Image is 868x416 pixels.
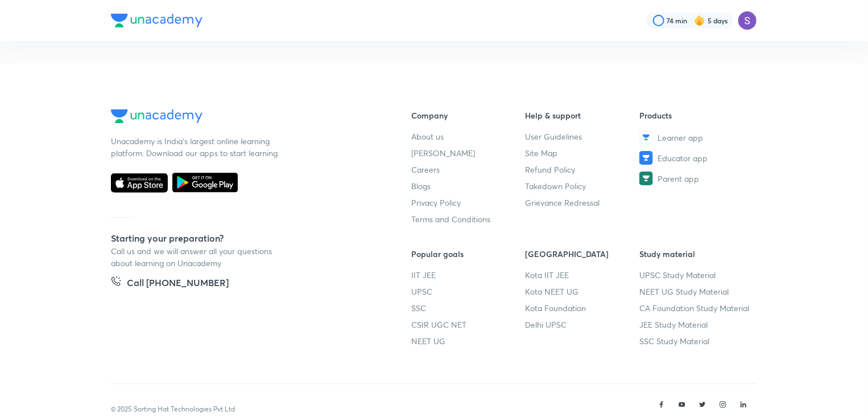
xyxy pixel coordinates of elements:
a: Educator app [639,151,754,165]
a: Learner app [639,130,754,144]
img: Parent app [639,172,653,185]
a: Parent app [639,172,754,185]
h6: Help & support [526,109,640,121]
a: Refund Policy [526,164,640,176]
img: Educator app [639,151,653,165]
a: Site Map [526,147,640,159]
a: Careers [411,164,526,176]
a: Delhi UPSC [526,319,640,331]
a: [PERSON_NAME] [411,147,526,159]
p: Unacademy is India’s largest online learning platform. Download our apps to start learning [111,135,282,159]
h6: Products [639,109,754,121]
img: Company Logo [111,109,202,123]
h6: Popular goals [411,248,526,260]
a: User Guidelines [526,130,640,142]
a: Call [PHONE_NUMBER] [111,276,229,292]
h5: Call [PHONE_NUMBER] [127,276,229,292]
a: CSIR UGC NET [411,319,526,331]
span: Educator app [658,152,708,164]
a: NEET UG [411,335,526,347]
span: Learner app [658,132,703,144]
span: Careers [411,164,440,176]
h6: Study material [639,248,754,260]
a: SSC Study Material [639,335,754,347]
a: Kota IIT JEE [526,269,640,281]
h6: [GEOGRAPHIC_DATA] [526,248,640,260]
a: Privacy Policy [411,197,526,209]
p: © 2025 Sorting Hat Technologies Pvt Ltd [111,404,235,414]
a: Kota Foundation [526,302,640,314]
img: Company Logo [111,14,202,27]
a: Kota NEET UG [526,286,640,297]
a: NEET UG Study Material [639,286,754,297]
a: Grievance Redressal [526,197,640,209]
a: Company Logo [111,109,375,126]
a: SSC [411,302,526,314]
img: Learner app [639,130,653,144]
h5: Starting your preparation? [111,231,375,245]
h6: Company [411,109,526,121]
img: Sapara Premji [738,11,757,30]
a: UPSC [411,286,526,297]
a: Terms and Conditions [411,213,526,225]
a: JEE Study Material [639,319,754,331]
a: CA Foundation Study Material [639,302,754,314]
a: IIT JEE [411,269,526,281]
a: Blogs [411,180,526,192]
span: Parent app [658,173,699,185]
p: Call us and we will answer all your questions about learning on Unacademy [111,245,282,269]
img: streak [694,15,705,26]
a: About us [411,130,526,142]
a: Takedown Policy [526,180,640,192]
a: UPSC Study Material [639,269,754,281]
